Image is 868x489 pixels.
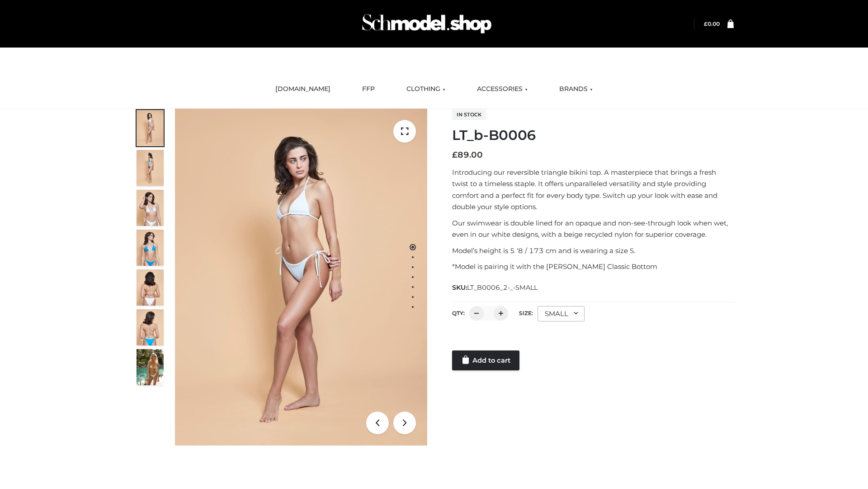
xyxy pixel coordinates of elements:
[137,110,164,146] img: ArielClassicBikiniTop_CloudNine_AzureSky_OW114ECO_1-scaled.jpg
[470,79,534,99] a: ACCESSORIES
[704,20,720,27] bdi: 0.00
[452,282,538,293] span: SKU:
[452,217,734,240] p: Our swimwear is double lined for an opaque and non-see-through look when wet, even in our white d...
[519,310,533,316] label: Size:
[452,245,734,257] p: Model’s height is 5 ‘8 / 173 cm and is wearing a size S.
[137,150,164,186] img: ArielClassicBikiniTop_CloudNine_AzureSky_OW114ECO_2-scaled.jpg
[704,20,708,27] span: £
[452,167,734,213] p: Introducing our reversible triangle bikini top. A masterpiece that brings a fresh twist to a time...
[452,127,734,144] h1: LT_b-B0006
[452,150,483,160] bdi: 89.00
[452,109,486,120] span: In stock
[400,79,452,99] a: CLOTHING
[137,190,164,226] img: ArielClassicBikiniTop_CloudNine_AzureSky_OW114ECO_3-scaled.jpg
[452,310,465,316] label: QTY:
[452,150,458,160] span: £
[137,349,164,385] img: Arieltop_CloudNine_AzureSky2.jpg
[175,109,427,446] img: ArielClassicBikiniTop_CloudNine_AzureSky_OW114ECO_1
[452,261,734,273] p: *Model is pairing it with the [PERSON_NAME] Classic Bottom
[538,306,585,321] div: SMALL
[137,309,164,345] img: ArielClassicBikiniTop_CloudNine_AzureSky_OW114ECO_8-scaled.jpg
[467,283,538,292] span: LT_B0006_2-_-SMALL
[704,20,720,27] a: £0.00
[355,79,382,99] a: FFP
[137,269,164,306] img: ArielClassicBikiniTop_CloudNine_AzureSky_OW114ECO_7-scaled.jpg
[269,79,337,99] a: [DOMAIN_NAME]
[452,350,519,370] a: Add to cart
[137,230,164,266] img: ArielClassicBikiniTop_CloudNine_AzureSky_OW114ECO_4-scaled.jpg
[359,6,495,42] img: Schmodel Admin 964
[552,79,599,99] a: BRANDS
